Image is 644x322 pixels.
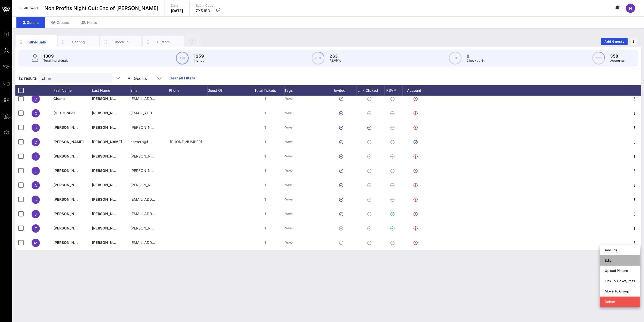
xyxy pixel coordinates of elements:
[284,197,293,201] i: None
[92,96,122,101] span: [PERSON_NAME]
[92,140,122,144] span: [PERSON_NAME]
[53,168,84,173] span: [PERSON_NAME]
[92,240,122,245] span: [PERSON_NAME]
[130,226,251,230] span: [PERSON_NAME][EMAIL_ADDRESS][PERSON_NAME][DOMAIN_NAME]
[284,97,293,100] i: None
[34,140,37,144] span: C
[246,149,284,163] div: 1
[330,53,341,59] p: 263
[246,207,284,221] div: 1
[92,125,122,130] span: [PERSON_NAME]
[53,85,92,96] div: First Name
[53,111,91,115] span: [GEOGRAPHIC_DATA]
[284,183,293,187] i: None
[45,17,75,28] div: Groups
[34,126,37,130] span: C
[196,8,214,13] p: ZX5JBO
[128,76,147,81] div: All Guests
[34,198,37,202] span: C
[467,53,485,59] p: 0
[130,240,192,245] span: [EMAIL_ADDRESS][DOMAIN_NAME]
[53,96,65,101] span: Chana
[169,85,207,96] div: Phone
[284,140,293,144] i: None
[43,53,69,59] p: 1309
[92,85,130,96] div: Last Name
[169,75,195,81] a: Clear all Filters
[601,38,628,45] button: Add Guests
[171,3,183,8] p: Date
[130,197,192,201] span: [EMAIL_ADDRESS][DOMAIN_NAME]
[130,96,192,101] span: [EMAIL_ADDRESS][DOMAIN_NAME]
[284,241,293,244] i: None
[35,226,37,231] span: T
[67,40,90,44] div: Seating
[284,226,293,230] i: None
[605,248,635,252] div: Add +1s
[130,111,192,115] span: [EMAIL_ADDRESS][DOMAIN_NAME]
[170,140,202,144] span: +19175391286
[92,197,122,201] span: [PERSON_NAME]
[130,211,192,216] span: [EMAIL_ADDRESS][DOMAIN_NAME]
[605,300,635,304] div: Delete
[16,4,41,12] a: All Events
[43,58,69,63] p: Total Individuals
[35,169,37,173] span: L
[246,106,284,120] div: 1
[171,8,183,13] p: [DATE]
[25,39,48,45] div: Individuals
[246,91,284,106] div: 1
[124,73,166,83] div: All Guests
[246,235,284,250] div: 1
[284,154,293,158] i: None
[53,154,84,158] span: [PERSON_NAME]
[130,183,222,187] span: [PERSON_NAME][EMAIL_ADDRESS][DOMAIN_NAME]
[75,17,103,28] div: Hosts
[53,140,84,144] span: [PERSON_NAME]
[284,125,293,129] i: None
[246,85,284,96] div: Total Tickets
[130,154,251,158] span: [PERSON_NAME][EMAIL_ADDRESS][PERSON_NAME][DOMAIN_NAME]
[605,279,635,283] div: Link To Ticket/Pass
[629,6,632,11] span: N
[35,154,37,159] span: J
[467,58,485,63] p: Checked-In
[130,135,151,149] p: cpeters@f…
[194,58,204,63] p: Invited
[44,4,158,12] span: Non Profits Night Out: End of [PERSON_NAME]
[24,6,38,10] span: All Events
[610,53,624,59] p: 358
[246,192,284,207] div: 1
[53,125,84,130] span: [PERSON_NAME]
[284,212,293,216] i: None
[18,75,37,81] span: 12 results
[196,3,214,8] p: Event Code
[402,85,431,96] div: Account
[92,154,122,158] span: [PERSON_NAME]
[53,211,84,216] span: [PERSON_NAME]
[34,241,37,245] span: M
[194,53,204,59] p: 1259
[385,85,402,96] div: RSVP
[605,258,635,262] div: Edit
[92,111,122,115] span: [PERSON_NAME]
[130,125,251,130] span: [PERSON_NAME][EMAIL_ADDRESS][PERSON_NAME][DOMAIN_NAME]
[152,40,175,44] div: Custom
[626,4,635,13] div: N
[284,85,328,96] div: Tags
[53,197,84,201] span: [PERSON_NAME]
[604,40,624,43] span: Add Guests
[92,211,122,216] span: [PERSON_NAME]
[34,111,37,116] span: C
[92,168,122,173] span: [PERSON_NAME]
[110,40,132,44] div: Check-In
[34,97,37,101] span: C
[207,85,246,96] div: Guest Of
[284,169,293,172] i: None
[92,226,122,230] span: [PERSON_NAME]
[246,163,284,178] div: 1
[16,17,45,28] div: Guests
[246,135,284,149] div: 1
[53,226,84,230] span: [PERSON_NAME]
[53,183,84,187] span: [PERSON_NAME]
